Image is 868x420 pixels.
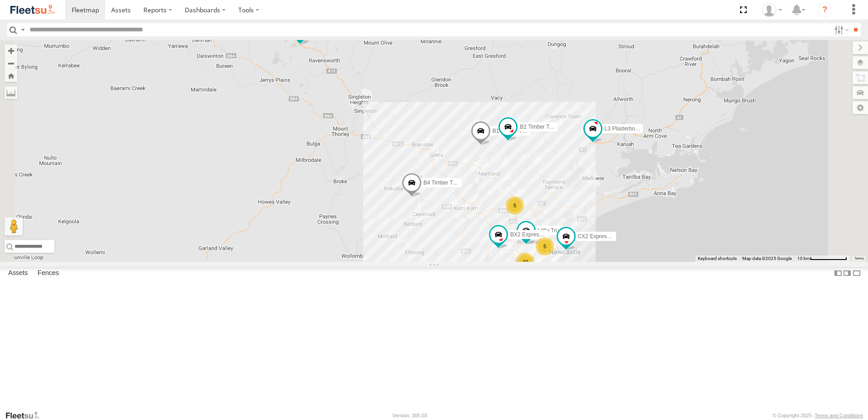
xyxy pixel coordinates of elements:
span: Map data ©2025 Google [742,256,792,261]
img: fleetsu-logo-horizontal.svg [9,4,56,16]
label: Hide Summary Table [852,267,861,280]
span: BX2 Express Ute [510,231,552,238]
button: Zoom out [5,57,17,70]
div: 10 [516,253,534,271]
a: Terms and Conditions [815,413,863,418]
button: Zoom in [5,45,17,57]
a: Visit our Website [5,411,47,420]
label: Assets [4,267,32,280]
button: Zoom Home [5,70,17,82]
span: CX2 Express Ute [578,234,620,240]
label: Search Query [19,23,26,36]
label: Search Filter Options [831,23,850,36]
label: Fences [33,267,64,280]
span: L3 Plasterboard Truck [605,126,658,132]
span: B2 Timber Truck [520,124,559,130]
span: Little Truck [538,227,564,234]
div: Brodie Roesler [759,3,785,17]
a: Terms [854,257,864,260]
div: 5 [506,196,524,215]
label: Dock Summary Table to the Right [843,267,852,280]
div: 5 [536,237,554,255]
span: B1 Timber Truck [493,128,532,135]
button: Drag Pegman onto the map to open Street View [5,217,23,235]
span: 10 km [797,256,810,261]
label: Dock Summary Table to the Left [833,267,843,280]
label: Map Settings [853,101,868,114]
button: Keyboard shortcuts [698,255,737,262]
span: B4 Timber Truck [424,180,463,186]
div: © Copyright 2025 - [773,413,863,418]
div: Version: 305.03 [393,413,427,418]
i: ? [818,3,832,17]
button: Map Scale: 10 km per 78 pixels [794,255,850,262]
label: Measure [5,86,17,99]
